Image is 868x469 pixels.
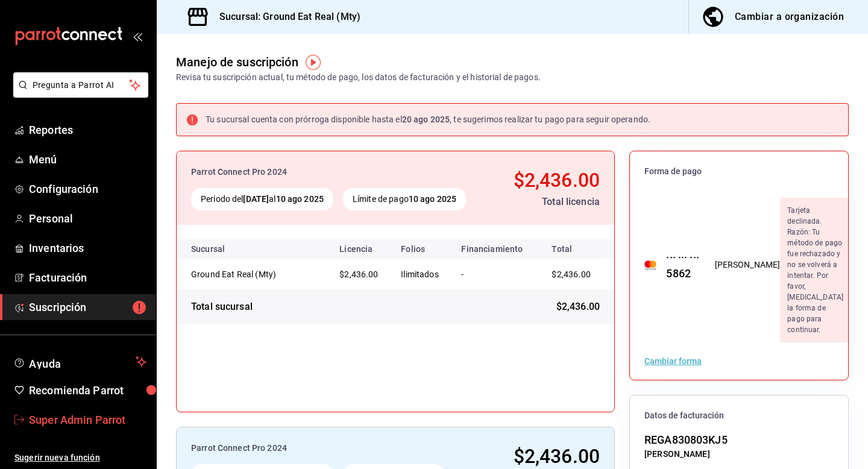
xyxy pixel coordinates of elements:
div: ··· ··· ··· 5862 [656,249,700,282]
span: $2,436.00 [514,445,600,468]
div: Periodo del al [191,188,333,210]
span: Recomienda Parrot [29,382,146,398]
div: Ground Eat Real (Mty) [191,268,312,280]
h3: Sucursal: Ground Eat Real (Mty) [210,10,360,24]
div: [PERSON_NAME] [644,448,834,461]
strong: 20 ago 2025 [402,115,450,124]
div: Manejo de suscripción [176,53,298,71]
td: - [451,259,537,290]
div: Sucursal [191,244,257,254]
span: $2,436.00 [339,269,378,279]
div: Tarjeta declinada. Razón: Tu método de pago fue rechazado y no se volverá a intentar. Por favor, ... [780,198,851,342]
span: Pregunta a Parrot AI [33,79,130,92]
strong: [DATE] [243,194,269,204]
span: Super Admin Parrot [29,412,146,428]
th: Licencia [330,239,391,259]
a: Pregunta a Parrot AI [8,87,148,100]
th: Financiamiento [451,239,537,259]
span: Configuración [29,181,146,197]
div: Cambiar a organización [735,8,844,25]
span: $2,436.00 [556,300,600,314]
span: Reportes [29,122,146,138]
span: Datos de facturación [644,410,834,421]
strong: 10 ago 2025 [276,194,324,204]
th: Total [537,239,614,259]
div: Total sucursal [191,300,253,314]
div: Revisa tu suscripción actual, tu método de pago, los datos de facturación y el historial de pagos. [176,71,541,84]
span: Suscripción [29,299,146,315]
span: Sugerir nueva función [14,452,146,464]
strong: 10 ago 2025 [409,194,456,204]
span: Facturación [29,269,146,286]
div: Total licencia [495,195,600,209]
div: Parrot Connect Pro 2024 [191,442,474,455]
span: Menú [29,151,146,168]
div: [PERSON_NAME] [715,259,781,271]
button: open_drawer_menu [133,31,142,41]
div: Parrot Connect Pro 2024 [191,166,485,178]
div: REGA830803KJ5 [644,432,834,448]
span: Forma de pago [644,166,834,177]
span: Inventarios [29,240,146,256]
td: Ilimitados [391,259,451,290]
div: Límite de pago [343,188,466,210]
span: $2,436.00 [552,269,590,279]
th: Folios [391,239,451,259]
img: Tooltip marker [306,55,321,70]
span: Ayuda [29,354,131,369]
div: Tu sucursal cuenta con prórroga disponible hasta el , te sugerimos realizar tu pago para seguir o... [206,113,650,126]
span: $2,436.00 [514,169,600,192]
button: Cambiar forma [644,357,702,365]
span: Personal [29,210,146,227]
button: Pregunta a Parrot AI [13,72,148,98]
